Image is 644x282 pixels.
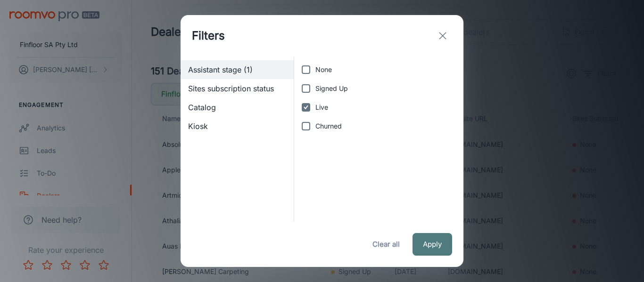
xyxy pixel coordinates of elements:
[188,121,286,132] span: Kiosk
[181,60,294,79] div: Assistant stage (1)
[188,83,286,94] span: Sites subscription status
[188,64,286,75] span: Assistant stage (1)
[315,102,328,113] span: Live
[315,83,348,94] span: Signed Up
[181,98,294,117] div: Catalog
[188,102,286,113] span: Catalog
[413,233,452,256] button: Apply
[315,64,332,75] span: None
[315,121,342,131] span: Churned
[181,117,294,136] div: Kiosk
[367,233,405,256] button: Clear all
[181,79,294,98] div: Sites subscription status
[192,27,225,44] h1: Filters
[433,26,452,45] button: exit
